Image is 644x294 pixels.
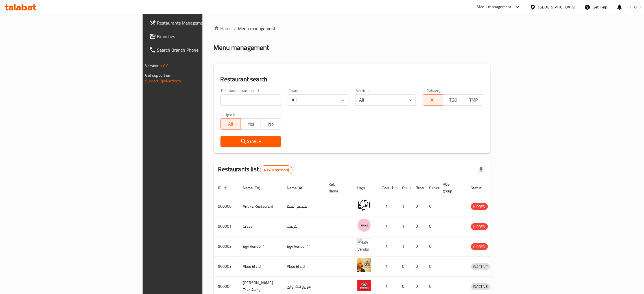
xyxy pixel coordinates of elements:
td: Crave [239,216,283,236]
span: INACTIVE [471,283,490,290]
td: Abou El sid [283,256,324,277]
div: Menu-management [477,4,512,10]
button: Yes [241,118,261,130]
span: All [223,120,239,128]
span: HIDDEN [471,243,488,250]
label: Upsell [224,113,235,117]
h2: Restaurant search [221,75,484,84]
div: [GEOGRAPHIC_DATA] [538,4,575,10]
td: 1 [398,196,411,216]
img: Crave [357,218,371,232]
span: Status [471,185,489,191]
td: مطعم أنتيكا [283,196,324,216]
button: All [423,94,443,106]
th: Closed [425,179,438,196]
span: HIDDEN [471,203,488,210]
span: All [425,96,441,104]
label: Delivery [427,89,441,93]
div: Total records count [260,165,292,174]
td: 1 [398,236,411,256]
div: HIDDEN [471,243,488,250]
h2: Restaurants list [218,165,293,174]
td: 0 [398,256,411,277]
td: 0 [425,256,438,277]
span: Get support on: [145,72,171,79]
span: Search [225,138,277,145]
a: Support.OpsPlatform [145,77,181,85]
span: Yes [243,120,259,128]
td: Egy Vendor 1 [283,236,324,256]
a: Restaurants Management [145,16,250,30]
div: Export file [474,163,488,177]
td: 0 [425,196,438,216]
span: TGO [446,96,461,104]
a: Branches [145,30,250,43]
span: Search Branch Phone [157,47,246,53]
td: 0 [425,236,438,256]
img: Egy Vendor 1 [357,238,371,252]
td: 1 [378,196,398,216]
th: Logo [353,179,378,196]
a: Search Branch Phone [145,43,250,57]
th: Busy [411,179,425,196]
nav: breadcrumb [214,25,490,32]
td: 1 [378,216,398,236]
td: 0 [411,216,425,236]
img: Moro's Take Away [357,278,371,292]
td: 0 [411,196,425,216]
th: Open [398,179,411,196]
span: TMP [466,96,481,104]
th: Branches [378,179,398,196]
td: 0 [411,256,425,277]
td: 1 [398,216,411,236]
td: 0 [425,216,438,236]
span: Name (En) [243,185,268,191]
td: Abou El sid [239,256,283,277]
span: POS group [443,181,460,194]
span: No [263,120,279,128]
span: Ref. Name [329,181,346,194]
span: Menu management [238,25,276,32]
td: 0 [411,236,425,256]
span: Restaurants Management [157,19,246,26]
button: TGO [443,94,463,106]
span: 40676 record(s) [260,167,292,173]
span: 1.0.0 [160,62,169,69]
td: كرييف [283,216,324,236]
span: O [634,4,637,10]
img: Antika Restaurant [357,198,371,212]
span: Name (Ar) [287,185,311,191]
td: 1 [378,256,398,277]
button: All [221,118,241,130]
div: All [288,95,348,106]
span: ID [218,185,229,191]
td: 1 [378,236,398,256]
div: All [355,95,416,106]
td: Antika Restaurant [239,196,283,216]
h2: Menu management [214,43,269,52]
span: Version: [145,62,159,69]
td: Egy Vendor 1 [239,236,283,256]
span: INACTIVE [471,264,490,270]
button: No [261,118,281,130]
span: Branches [157,33,246,40]
button: Search [221,136,281,147]
img: Abou El sid [357,258,371,272]
input: Search for restaurant name or ID.. [221,95,281,106]
button: TMP [463,94,483,106]
span: HIDDEN [471,223,488,230]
